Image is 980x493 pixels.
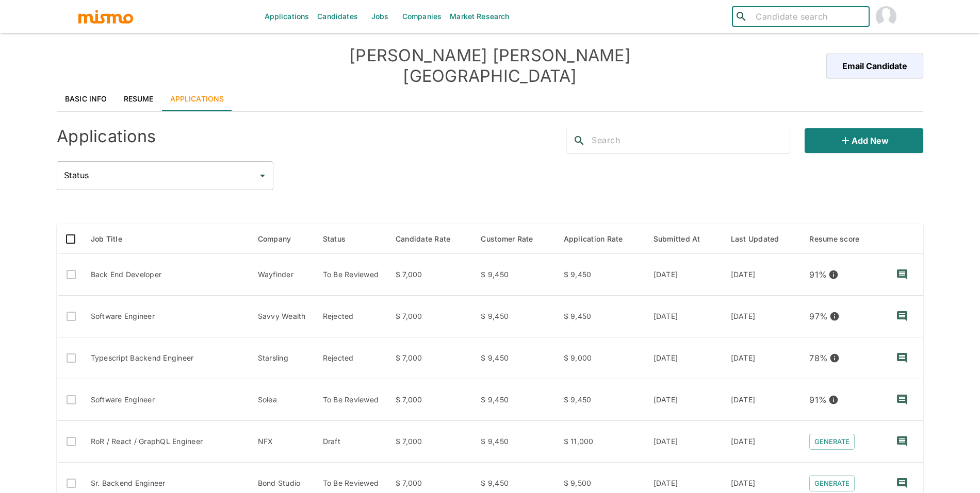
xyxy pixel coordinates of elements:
[890,387,914,412] button: recent-notes
[876,6,896,27] img: Maria Lujan Ciommo
[273,45,707,87] h4: [PERSON_NAME] [PERSON_NAME][GEOGRAPHIC_DATA]
[91,233,136,245] span: Job Title
[77,9,134,24] img: logo
[890,429,914,454] button: recent-notes
[83,379,250,421] td: Software Engineer
[645,337,723,379] td: [DATE]
[809,475,855,491] button: Generate
[116,87,162,111] a: Resume
[645,379,723,421] td: [DATE]
[556,254,645,296] td: $ 9,450
[556,296,645,337] td: $ 9,450
[592,132,790,149] input: Search
[723,421,802,463] td: [DATE]
[387,379,473,421] td: $ 7,000
[826,54,923,78] button: Email Candidate
[809,434,855,450] button: Generate
[828,395,839,405] svg: View resume score details
[828,269,839,280] svg: View resume score details
[250,296,315,337] td: Savvy Wealth
[58,421,83,463] td: Only active applications to Public jobs can be selected
[645,421,723,463] td: [DATE]
[556,421,645,463] td: $ 11,000
[83,421,250,463] td: RoR / React / GraphQL Engineer
[57,87,116,111] a: Basic Info
[83,296,250,337] td: Software Engineer
[255,168,270,183] button: Open
[723,296,802,337] td: [DATE]
[890,304,914,329] button: recent-notes
[645,296,723,337] td: [DATE]
[472,296,555,337] td: $ 9,450
[58,379,83,421] td: Only active applications to Public jobs can be selected
[723,337,802,379] td: [DATE]
[731,233,793,245] span: Last Updated
[752,9,865,24] input: Candidate search
[258,233,305,245] span: Company
[723,379,802,421] td: [DATE]
[654,233,714,245] span: Submitted At
[809,309,828,324] p: 97 %
[890,262,914,287] button: recent-notes
[829,353,840,363] svg: View resume score details
[645,254,723,296] td: [DATE]
[556,337,645,379] td: $ 9,000
[250,379,315,421] td: Solea
[58,296,83,337] td: Only active applications to Public jobs can be selected
[250,421,315,463] td: NFX
[315,379,387,421] td: To Be Reviewed
[809,267,827,282] p: 91 %
[829,311,840,321] svg: View resume score details
[315,421,387,463] td: Draft
[58,337,83,379] td: Only active applications to Public jobs can be selected
[315,296,387,337] td: Rejected
[387,296,473,337] td: $ 7,000
[315,337,387,379] td: Rejected
[396,233,464,245] span: Candidate Rate
[472,379,555,421] td: $ 9,450
[83,337,250,379] td: Typescript Backend Engineer
[472,337,555,379] td: $ 9,450
[387,337,473,379] td: $ 7,000
[809,351,828,365] p: 78 %
[58,254,83,296] td: Only active applications to Public jobs can be selected
[315,254,387,296] td: To Be Reviewed
[83,254,250,296] td: Back End Developer
[387,421,473,463] td: $ 7,000
[556,379,645,421] td: $ 9,450
[323,233,360,245] span: Status
[481,233,546,245] span: Customer Rate
[162,87,233,111] a: Applications
[567,128,592,153] button: search
[564,233,636,245] span: Application Rate
[809,233,873,245] span: Resume score
[723,254,802,296] td: [DATE]
[472,421,555,463] td: $ 9,450
[387,254,473,296] td: $ 7,000
[57,126,156,147] h4: Applications
[890,346,914,370] button: recent-notes
[805,128,923,153] button: Add new
[250,254,315,296] td: Wayfinder
[809,393,827,407] p: 91 %
[250,337,315,379] td: Starsling
[472,254,555,296] td: $ 9,450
